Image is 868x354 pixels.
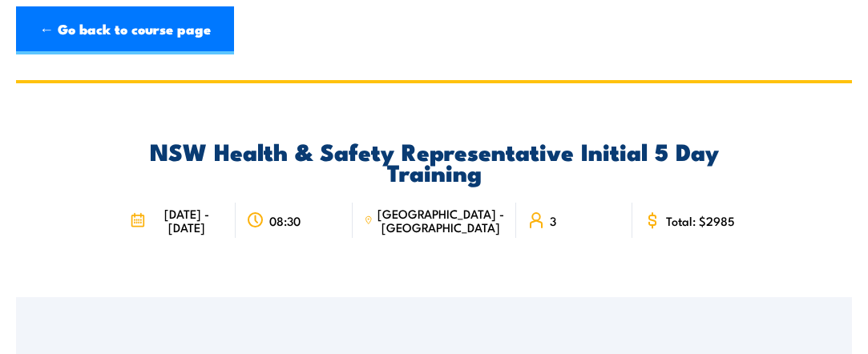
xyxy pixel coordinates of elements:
span: 3 [550,214,556,227]
h2: NSW Health & Safety Representative Initial 5 Day Training [119,140,749,182]
a: ← Go back to course page [16,6,234,54]
span: [GEOGRAPHIC_DATA] - [GEOGRAPHIC_DATA] [377,207,505,234]
span: 08:30 [269,214,301,227]
span: [DATE] - [DATE] [150,207,224,234]
span: Total: $2985 [666,214,735,227]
